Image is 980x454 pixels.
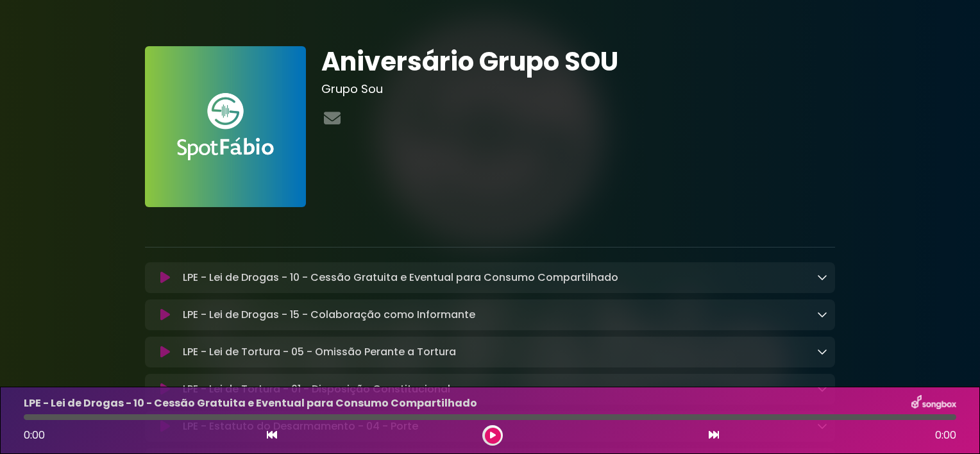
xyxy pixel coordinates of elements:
[935,428,956,443] span: 0:00
[321,46,835,77] h1: Aniversário Grupo SOU
[911,395,956,412] img: songbox-logo-white.png
[183,270,618,285] p: LPE - Lei de Drogas - 10 - Cessão Gratuita e Eventual para Consumo Compartilhado
[183,382,450,397] p: LPE - Lei de Tortura - 01 - Disposição Constitucional
[145,46,306,207] img: FAnVhLgaRSStWruMDZa6
[321,82,835,96] h3: Grupo Sou
[24,428,45,442] span: 0:00
[183,344,456,360] p: LPE - Lei de Tortura - 05 - Omissão Perante a Tortura
[183,307,475,323] p: LPE - Lei de Drogas - 15 - Colaboração como Informante
[24,396,477,411] p: LPE - Lei de Drogas - 10 - Cessão Gratuita e Eventual para Consumo Compartilhado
